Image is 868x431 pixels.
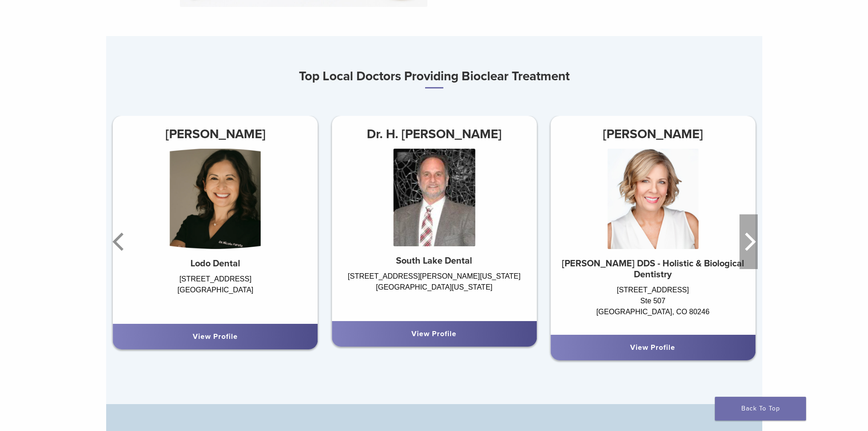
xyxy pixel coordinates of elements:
div: [STREET_ADDRESS][PERSON_NAME][US_STATE] [GEOGRAPHIC_DATA][US_STATE] [332,271,537,312]
h3: Top Local Doctors Providing Bioclear Treatment [106,65,762,88]
strong: [PERSON_NAME] DDS - Holistic & Biological Dentistry [562,258,744,280]
a: View Profile [630,343,675,352]
h3: [PERSON_NAME] [550,123,755,145]
div: [STREET_ADDRESS] Ste 507 [GEOGRAPHIC_DATA], CO 80246 [550,285,755,326]
button: Next [740,214,758,269]
strong: Lodo Dental [190,258,240,269]
a: View Profile [193,332,238,341]
img: Dr. Nicole Furuta [170,149,261,249]
a: View Profile [411,329,457,338]
a: Back To Top [715,397,806,421]
h3: Dr. H. [PERSON_NAME] [332,123,537,145]
img: Dr. H. Scott Stewart [393,149,475,246]
h3: [PERSON_NAME] [113,123,318,145]
strong: South Lake Dental [396,255,472,266]
img: Dr. Sharon Dickerson [607,149,699,249]
div: [STREET_ADDRESS] [GEOGRAPHIC_DATA] [113,274,318,315]
button: Previous [111,214,129,269]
